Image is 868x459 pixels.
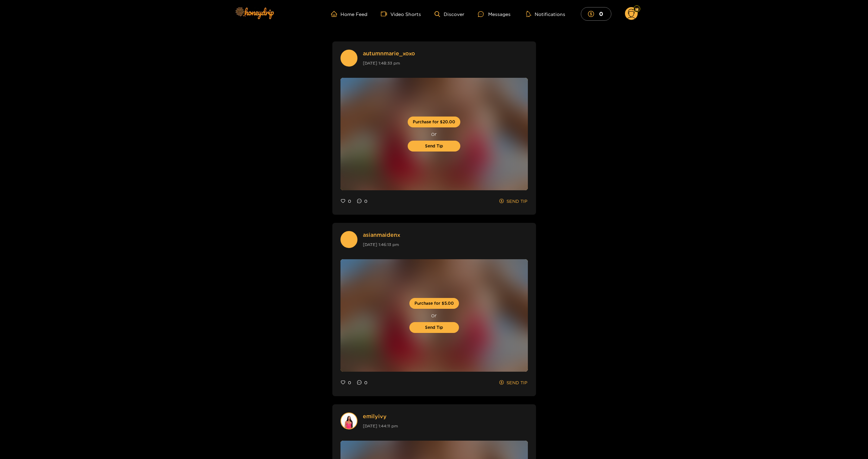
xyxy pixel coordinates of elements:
div: [DATE] 1:48:33 pm [363,59,415,67]
span: Send Tip [425,324,443,331]
button: Purchase for $5.00 [409,298,459,309]
span: heart [341,199,345,204]
span: message [357,380,362,385]
span: SEND TIP [506,379,528,386]
button: 0 [581,7,611,20]
span: dollar-circle [499,380,504,385]
a: emilyivy [363,412,398,420]
img: user avatar [341,413,357,429]
button: message0 [357,196,368,207]
span: heart [341,380,345,385]
button: Purchase for $20.00 [408,117,460,127]
button: Notifications [524,11,567,17]
div: [DATE] 1:44:11 pm [363,422,398,430]
button: heart0 [340,377,351,388]
button: dollar-circleSEND TIP [499,196,528,207]
span: Purchase for $5.00 [414,300,454,307]
span: 0 [348,198,351,205]
a: Discover [435,11,464,17]
a: Video Shorts [381,11,421,17]
button: message0 [357,377,368,388]
span: SEND TIP [506,198,528,205]
button: Send Tip [408,141,460,152]
button: Send Tip [409,322,459,333]
button: dollar-circleSEND TIP [499,377,528,388]
span: or [408,130,460,138]
span: home [331,11,340,17]
div: [DATE] 1:46:13 pm [363,241,400,248]
span: or [409,312,459,319]
span: 0 [348,379,351,386]
a: Home Feed [331,11,367,17]
button: heart0 [340,196,351,207]
span: Send Tip [425,143,443,149]
a: asianmaidenx [363,231,400,239]
span: message [357,199,362,204]
span: dollar-circle [499,199,504,204]
img: Fan Level [635,7,639,11]
div: Messages [478,10,511,18]
span: dollar [588,11,597,17]
a: autumnmarie_xoxo [363,50,415,57]
span: Purchase for $20.00 [413,119,455,125]
span: video-camera [381,11,390,17]
mark: 0 [598,10,604,17]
